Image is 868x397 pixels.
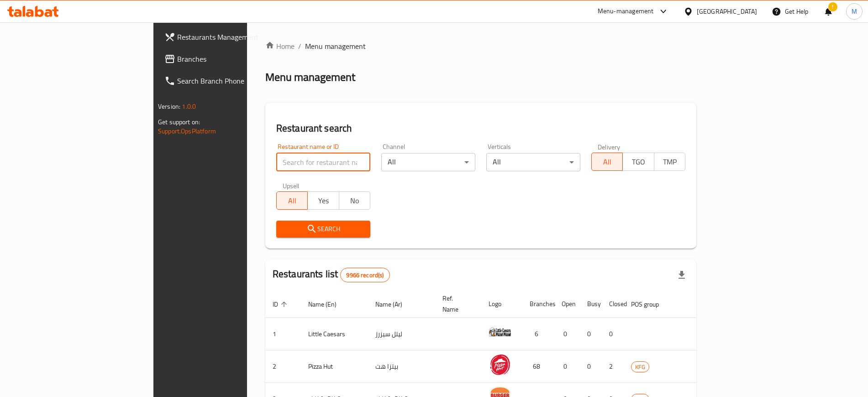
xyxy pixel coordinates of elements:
th: Closed [602,290,624,318]
button: All [591,153,623,171]
span: TMP [658,155,682,169]
th: Busy [580,290,602,318]
div: [GEOGRAPHIC_DATA] [697,6,757,16]
label: Delivery [598,143,621,150]
button: All [276,191,308,210]
div: All [381,153,475,171]
span: KFG [631,362,649,372]
span: Search Branch Phone [177,75,291,86]
span: TGO [626,155,650,169]
span: Branches [177,53,291,64]
span: All [595,155,619,169]
span: Search [284,223,363,235]
h2: Menu management [265,70,355,85]
td: 68 [522,350,554,383]
span: Menu management [305,41,366,52]
div: Menu-management [598,6,654,17]
label: Upsell [283,182,300,189]
li: / [298,41,301,52]
td: 0 [580,350,602,383]
span: POS group [631,299,671,310]
div: Total records count [340,268,389,282]
td: 0 [602,318,624,350]
td: ليتل سيزرز [368,318,435,350]
button: TMP [654,153,685,171]
span: Get support on: [158,116,200,128]
td: 2 [602,350,624,383]
th: Open [554,290,580,318]
button: Yes [307,191,339,210]
span: ID [273,299,290,310]
td: 6 [522,318,554,350]
div: All [486,153,580,171]
h2: Restaurants list [273,267,390,282]
button: No [339,191,370,210]
div: Export file [671,264,693,286]
span: 9966 record(s) [341,271,389,280]
td: Pizza Hut [301,350,368,383]
td: 0 [580,318,602,350]
span: Version: [158,101,180,112]
span: M [852,6,857,16]
span: Yes [311,194,335,207]
span: All [280,194,304,207]
td: Little Caesars [301,318,368,350]
nav: breadcrumb [265,41,696,52]
span: Name (Ar) [375,299,414,310]
h2: Restaurant search [276,122,685,135]
button: TGO [622,153,654,171]
th: Branches [522,290,554,318]
img: Pizza Hut [489,353,511,376]
span: 1.0.0 [182,101,196,112]
td: 0 [554,350,580,383]
span: Restaurants Management [177,32,291,42]
td: 0 [554,318,580,350]
a: Search Branch Phone [157,70,298,92]
span: No [343,194,367,207]
td: بيتزا هت [368,350,435,383]
span: Name (En) [308,299,348,310]
th: Logo [481,290,522,318]
img: Little Caesars [489,321,511,344]
a: Branches [157,48,298,70]
span: Ref. Name [442,293,470,315]
a: Support.OpsPlatform [158,125,216,137]
a: Restaurants Management [157,26,298,48]
button: Search [276,221,370,238]
input: Search for restaurant name or ID.. [276,153,370,171]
